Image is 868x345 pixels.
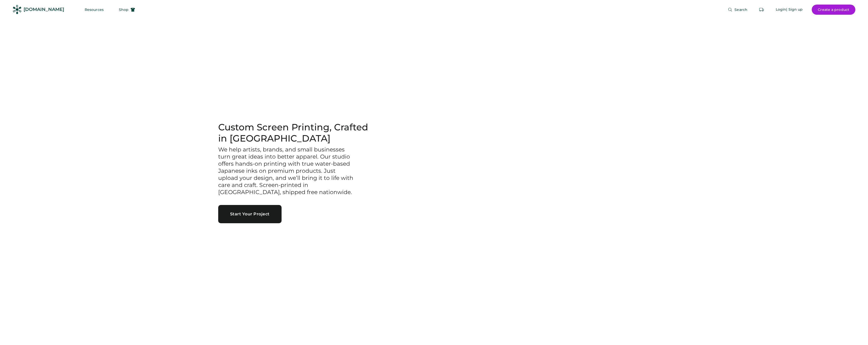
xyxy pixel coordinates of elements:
[218,146,355,196] h3: We help artists, brands, and small businesses turn great ideas into better apparel. Our studio of...
[786,7,803,12] div: | Sign up
[812,5,855,15] button: Create a product
[734,8,747,11] span: Search
[24,6,64,13] div: [DOMAIN_NAME]
[776,7,786,12] div: Login
[79,5,110,15] button: Resources
[218,205,282,223] button: Start Your Project
[218,122,376,144] h1: Custom Screen Printing, Crafted in [GEOGRAPHIC_DATA]
[722,5,753,15] button: Search
[113,5,141,15] button: Shop
[13,5,22,14] img: Rendered Logo - Screens
[119,8,128,11] span: Shop
[756,5,767,15] button: Retrieve an order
